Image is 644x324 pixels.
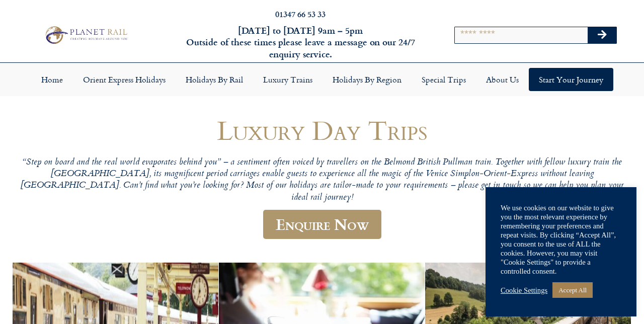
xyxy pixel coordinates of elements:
[42,24,129,46] img: Planet Rail Train Holidays Logo
[552,282,593,298] a: Accept All
[20,115,624,145] h1: Luxury Day Trips
[253,68,323,91] a: Luxury Trains
[412,68,476,91] a: Special Trips
[501,203,621,276] div: We use cookies on our website to give you the most relevant experience by remembering your prefer...
[73,68,176,91] a: Orient Express Holidays
[588,27,617,43] button: Search
[5,68,639,91] nav: Menu
[174,25,427,60] h6: [DATE] to [DATE] 9am – 5pm Outside of these times please leave a message on our 24/7 enquiry serv...
[31,68,73,91] a: Home
[176,68,253,91] a: Holidays by Rail
[20,157,624,204] p: “Step on board and the real world evaporates behind you” – a sentiment often voiced by travellers...
[476,68,529,91] a: About Us
[263,210,381,239] a: Enquire Now
[323,68,412,91] a: Holidays by Region
[529,68,613,91] a: Start your Journey
[275,8,326,20] a: 01347 66 53 33
[501,286,547,295] a: Cookie Settings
